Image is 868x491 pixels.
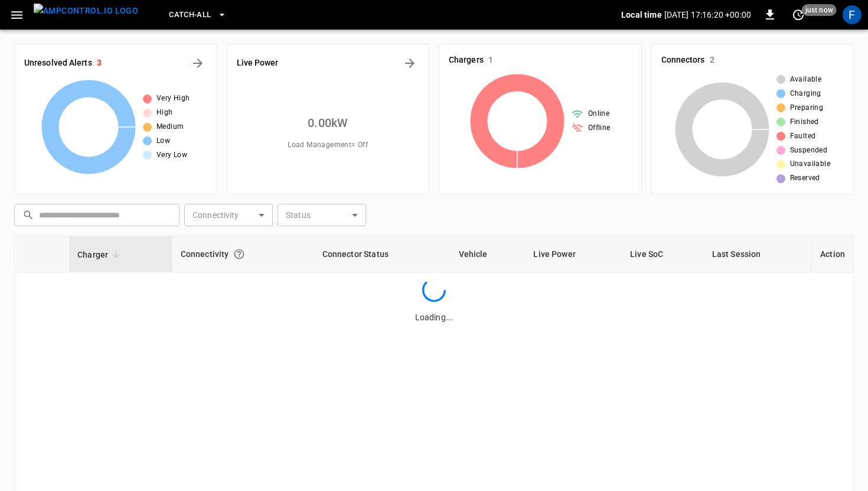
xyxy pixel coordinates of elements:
[24,57,92,70] h6: Unresolved Alerts
[308,113,348,132] h6: 0.00 kW
[34,4,138,18] img: ampcontrol.io logo
[156,93,190,105] span: Very High
[415,313,453,322] span: Loading...
[156,135,170,147] span: Low
[237,57,279,70] h6: Live Power
[156,107,173,119] span: High
[181,243,306,265] div: Connectivity
[790,158,830,170] span: Unavailable
[97,57,102,70] h6: 3
[790,88,821,100] span: Charging
[188,54,207,73] button: All Alerts
[229,243,250,265] button: Connection between the charger and our software.
[400,54,419,73] button: Energy Overview
[710,54,714,67] h6: 2
[449,54,484,67] h6: Chargers
[164,4,231,27] button: Catch-all
[790,74,822,86] span: Available
[622,236,704,272] th: Live SoC
[802,4,837,16] span: just now
[789,5,808,24] button: set refresh interval
[621,9,662,21] p: Local time
[790,173,820,184] span: Reserved
[664,9,751,21] p: [DATE] 17:16:20 +00:00
[790,131,816,142] span: Faulted
[704,236,811,272] th: Last Session
[488,54,493,67] h6: 1
[156,121,184,133] span: Medium
[790,102,824,114] span: Preparing
[77,248,123,262] span: Charger
[525,236,622,272] th: Live Power
[790,145,828,157] span: Suspended
[790,116,819,128] span: Finished
[156,149,187,161] span: Very Low
[169,8,211,22] span: Catch-all
[588,122,611,134] span: Offline
[288,139,368,151] span: Load Management = Off
[661,54,705,67] h6: Connectors
[811,236,853,272] th: Action
[451,236,526,272] th: Vehicle
[843,5,862,24] div: profile-icon
[314,236,451,272] th: Connector Status
[588,108,609,120] span: Online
